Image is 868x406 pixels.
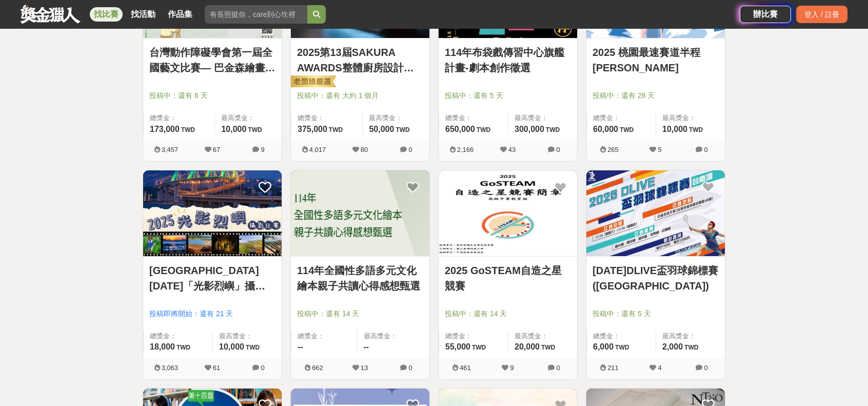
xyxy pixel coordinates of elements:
[127,7,160,22] a: 找活動
[329,126,343,133] span: TWD
[408,364,412,372] span: 0
[312,364,323,372] span: 662
[150,125,180,133] span: 173,000
[149,90,275,101] span: 投稿中：還有 6 天
[607,146,619,153] span: 265
[219,331,275,341] span: 最高獎金：
[445,90,571,101] span: 投稿中：還有 5 天
[615,344,629,351] span: TWD
[445,45,571,75] a: 114年布袋戲傳習中心旗艦計畫-劇本創作徵選
[297,263,423,294] a: 114年全國性多語多元文化繪本親子共讀心得感想甄選
[593,331,649,341] span: 總獎金：
[219,342,244,351] span: 10,000
[439,170,577,256] img: Cover Image
[291,170,429,257] a: Cover Image
[515,331,571,341] span: 最高獎金：
[704,146,707,153] span: 0
[477,126,490,133] span: TWD
[149,45,275,75] a: 台灣動作障礙學會第一屆全國藝文比賽— 巴金森繪畫比賽
[704,364,707,372] span: 0
[364,342,369,351] span: --
[593,263,719,294] a: [DATE]DLIVE盃羽球錦標賽([GEOGRAPHIC_DATA])
[556,146,560,153] span: 0
[593,45,719,75] a: 2025 桃園最速賽道半程[PERSON_NAME]
[205,5,307,24] input: 有長照挺你，care到心坎裡！青春出手，拍出照顧 影音徵件活動
[439,170,577,257] a: Cover Image
[508,146,516,153] span: 43
[150,342,175,351] span: 18,000
[620,126,634,133] span: TWD
[445,113,502,123] span: 總獎金：
[261,146,264,153] span: 9
[149,263,275,294] a: [GEOGRAPHIC_DATA][DATE]「光影烈嶼」攝影比賽
[472,344,486,351] span: TWD
[143,170,282,256] img: Cover Image
[149,308,275,319] span: 投稿即將開始：還有 21 天
[246,344,260,351] span: TWD
[658,364,661,372] span: 4
[298,113,356,123] span: 總獎金：
[162,146,179,153] span: 3,457
[546,126,560,133] span: TWD
[658,146,661,153] span: 5
[261,364,264,372] span: 0
[143,170,282,257] a: Cover Image
[510,364,514,372] span: 9
[408,146,412,153] span: 0
[361,364,368,372] span: 13
[150,331,206,341] span: 總獎金：
[291,170,429,256] img: Cover Image
[586,170,725,256] img: Cover Image
[515,342,540,351] span: 20,000
[593,342,614,351] span: 6,000
[221,113,275,123] span: 最高獎金：
[662,113,719,123] span: 最高獎金：
[740,6,791,23] a: 辦比賽
[297,308,423,319] span: 投稿中：還有 14 天
[309,146,326,153] span: 4,017
[445,331,502,341] span: 總獎金：
[457,146,474,153] span: 2,166
[662,125,687,133] span: 10,000
[213,364,220,372] span: 61
[213,146,220,153] span: 67
[607,364,619,372] span: 211
[298,125,327,133] span: 375,000
[297,45,423,75] a: 2025第13屆SAKURA AWARDS整體廚房設計大賽
[248,126,262,133] span: TWD
[445,308,571,319] span: 投稿中：還有 14 天
[181,126,195,133] span: TWD
[445,342,470,351] span: 55,000
[796,6,847,23] div: 登入 / 註冊
[289,75,336,89] img: 老闆娘嚴選
[361,146,368,153] span: 80
[176,344,190,351] span: TWD
[593,125,618,133] span: 60,000
[515,125,544,133] span: 300,000
[684,344,698,351] span: TWD
[445,125,475,133] span: 650,000
[593,90,719,101] span: 投稿中：還有 28 天
[396,126,409,133] span: TWD
[221,125,246,133] span: 10,000
[586,170,725,257] a: Cover Image
[150,113,208,123] span: 總獎金：
[298,342,303,351] span: --
[369,125,394,133] span: 50,000
[369,113,423,123] span: 最高獎金：
[515,113,571,123] span: 最高獎金：
[593,308,719,319] span: 投稿中：還有 5 天
[662,342,683,351] span: 2,000
[445,263,571,294] a: 2025 GoSTEAM自造之星競賽
[162,364,179,372] span: 3,063
[689,126,703,133] span: TWD
[460,364,471,372] span: 461
[556,364,560,372] span: 0
[298,331,351,341] span: 總獎金：
[164,7,196,22] a: 作品集
[90,7,123,22] a: 找比賽
[593,113,649,123] span: 總獎金：
[364,331,424,341] span: 最高獎金：
[541,344,555,351] span: TWD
